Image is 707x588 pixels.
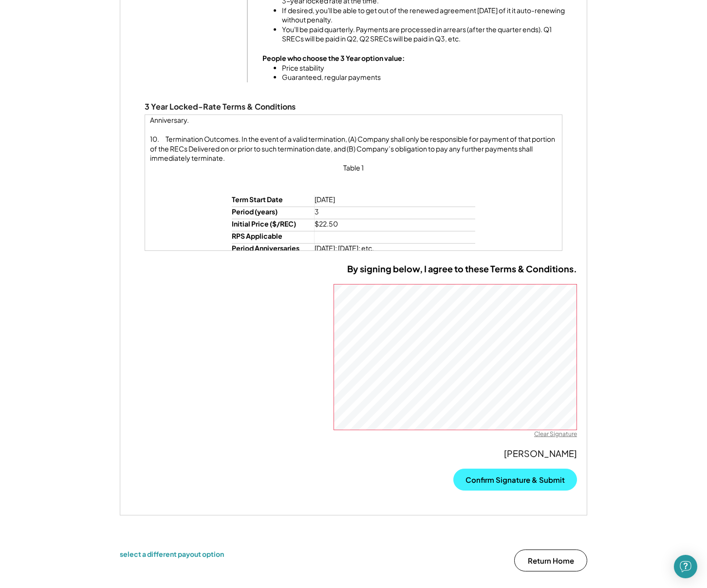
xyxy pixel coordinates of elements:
[534,430,577,438] div: Clear Signature
[315,219,412,229] div: $22.50
[514,550,587,571] button: Return Home
[232,231,310,241] div: RPS Applicable
[232,195,310,205] div: Term Start Date
[232,219,310,229] div: Initial Price ($/REC)
[315,244,412,253] div: [DATE]; [DATE]; etc.
[315,207,412,217] div: 3
[674,555,697,578] div: Open Intercom Messenger
[262,54,405,62] strong: People who choose the 3 Year option value:
[504,448,577,459] div: [PERSON_NAME]
[347,263,577,274] div: By signing below, I agree to these Terms & Conditions.
[282,6,572,25] li: If desired, you'll be able to get out of the renewed agreement [DATE] of it it auto-renewing with...
[282,25,572,44] li: You'll be paid quarterly. Payments are processed in arrears (after the quarter ends). Q1 SRECs wi...
[282,63,405,73] li: Price stability
[282,73,405,82] li: Guaranteed, regular payments
[120,550,224,558] div: select a different payout option
[315,195,412,205] div: [DATE]
[232,244,314,253] div: Period Anniversaries
[145,102,562,112] div: 3 Year Locked-Rate Terms & Conditions
[453,469,577,491] button: Confirm Signature & Submit
[232,207,310,217] div: Period (years)
[305,163,402,185] div: Table 1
